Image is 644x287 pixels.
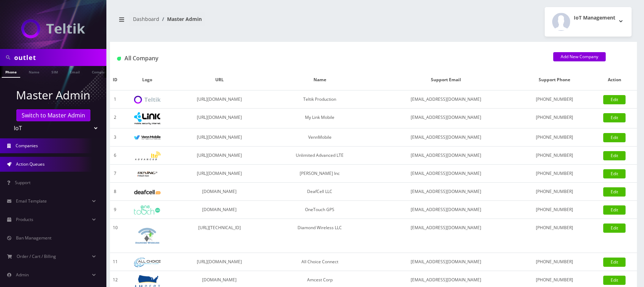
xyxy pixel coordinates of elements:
[134,112,161,125] img: My Link Mobile
[375,90,517,109] td: [EMAIL_ADDRESS][DOMAIN_NAME]
[517,201,592,219] td: [PHONE_NUMBER]
[603,223,626,233] a: Edit
[110,183,121,201] td: 8
[117,55,543,62] h1: All Company
[265,165,375,183] td: [PERSON_NAME] Inc
[174,128,265,147] td: [URL][DOMAIN_NAME]
[375,183,517,201] td: [EMAIL_ADDRESS][DOMAIN_NAME]
[265,219,375,253] td: Diamond Wireless LLC
[110,165,121,183] td: 7
[110,201,121,219] td: 9
[517,128,592,147] td: [PHONE_NUMBER]
[121,70,174,90] th: Logo
[517,183,592,201] td: [PHONE_NUMBER]
[2,66,20,78] a: Phone
[16,161,45,167] span: Action Queues
[375,165,517,183] td: [EMAIL_ADDRESS][DOMAIN_NAME]
[603,258,626,267] a: Edit
[17,253,56,259] span: Order / Cart / Billing
[48,66,61,77] a: SIM
[16,235,51,241] span: Ban Management
[174,183,265,201] td: [DOMAIN_NAME]
[265,128,375,147] td: VennMobile
[14,51,105,64] input: Search in Company
[134,190,161,194] img: DeafCell LLC
[110,147,121,165] td: 6
[603,276,626,285] a: Edit
[603,95,626,104] a: Edit
[265,147,375,165] td: Unlimited Advanced LTE
[603,169,626,178] a: Edit
[592,70,637,90] th: Action
[375,109,517,128] td: [EMAIL_ADDRESS][DOMAIN_NAME]
[134,171,161,177] img: Rexing Inc
[603,187,626,197] a: Edit
[375,201,517,219] td: [EMAIL_ADDRESS][DOMAIN_NAME]
[159,15,202,23] li: Master Admin
[110,128,121,147] td: 3
[265,183,375,201] td: DeafCell LLC
[545,7,632,37] button: IoT Management
[375,128,517,147] td: [EMAIL_ADDRESS][DOMAIN_NAME]
[134,222,161,249] img: Diamond Wireless LLC
[517,147,592,165] td: [PHONE_NUMBER]
[66,66,83,77] a: Email
[174,147,265,165] td: [URL][DOMAIN_NAME]
[25,66,43,77] a: Name
[16,272,29,278] span: Admin
[134,205,161,215] img: OneTouch GPS
[375,219,517,253] td: [EMAIL_ADDRESS][DOMAIN_NAME]
[134,151,161,160] img: Unlimited Advanced LTE
[134,258,161,267] img: All Choice Connect
[134,135,161,140] img: VennMobile
[375,70,517,90] th: Support Email
[110,219,121,253] td: 10
[603,113,626,122] a: Edit
[15,180,30,186] span: Support
[603,133,626,142] a: Edit
[517,165,592,183] td: [PHONE_NUMBER]
[517,253,592,271] td: [PHONE_NUMBER]
[265,201,375,219] td: OneTouch GPS
[517,219,592,253] td: [PHONE_NUMBER]
[110,253,121,271] td: 11
[174,201,265,219] td: [DOMAIN_NAME]
[133,16,159,22] a: Dashboard
[265,70,375,90] th: Name
[603,151,626,160] a: Edit
[110,70,121,90] th: ID
[134,96,161,104] img: Teltik Production
[174,109,265,128] td: [URL][DOMAIN_NAME]
[574,15,615,21] h2: IoT Management
[16,109,90,121] a: Switch to Master Admin
[517,109,592,128] td: [PHONE_NUMBER]
[110,90,121,109] td: 1
[265,109,375,128] td: My Link Mobile
[110,109,121,128] td: 2
[265,253,375,271] td: All Choice Connect
[16,216,33,222] span: Products
[88,66,112,77] a: Company
[21,19,85,38] img: IoT
[174,90,265,109] td: [URL][DOMAIN_NAME]
[16,143,38,149] span: Companies
[174,253,265,271] td: [URL][DOMAIN_NAME]
[117,57,121,61] img: All Company
[517,70,592,90] th: Support Phone
[265,90,375,109] td: Teltik Production
[174,70,265,90] th: URL
[375,147,517,165] td: [EMAIL_ADDRESS][DOMAIN_NAME]
[553,52,606,61] a: Add New Company
[375,253,517,271] td: [EMAIL_ADDRESS][DOMAIN_NAME]
[174,219,265,253] td: [URL][TECHNICAL_ID]
[16,198,47,204] span: Email Template
[517,90,592,109] td: [PHONE_NUMBER]
[603,205,626,215] a: Edit
[174,165,265,183] td: [URL][DOMAIN_NAME]
[115,12,368,32] nav: breadcrumb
